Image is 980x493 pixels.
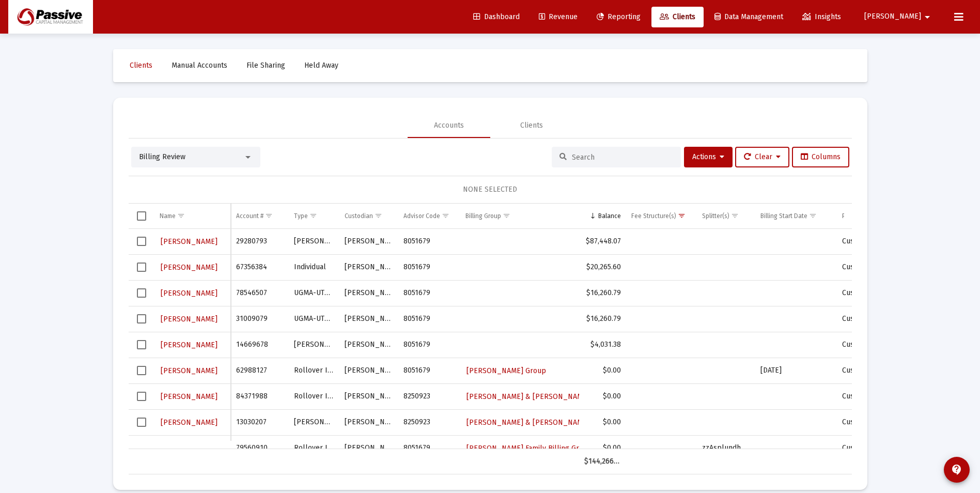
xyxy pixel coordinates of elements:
[345,212,373,220] div: Custodian
[473,12,520,21] span: Dashboard
[339,409,398,435] td: [PERSON_NAME]
[572,153,673,162] input: Search
[130,61,152,70] span: Clients
[864,12,921,21] span: [PERSON_NAME]
[465,363,547,378] a: [PERSON_NAME] Group
[137,263,146,272] div: Select row
[161,263,217,272] span: [PERSON_NAME]
[139,152,185,161] span: Billing Review
[539,12,578,21] span: Revenue
[678,212,686,220] span: Show filter options for column 'Fee Structure(s)'
[842,212,887,220] div: Payment Source
[160,212,176,220] div: Name
[160,312,219,327] button: [PERSON_NAME]
[304,61,338,70] span: Held Away
[289,306,339,332] td: UGMA-UTMA
[852,6,946,27] button: [PERSON_NAME]
[289,358,339,383] td: Rollover IRA
[231,435,289,461] td: 79560910
[289,229,339,255] td: [PERSON_NAME]
[692,152,724,161] span: Actions
[160,389,219,404] button: [PERSON_NAME]
[231,204,289,228] td: Column Account #
[842,417,910,427] div: Custodian billed
[842,262,910,272] div: Custodian billed
[731,212,739,220] span: Show filter options for column 'Splitter(s)'
[842,288,910,298] div: Custodian billed
[579,204,626,228] td: Column Balance
[339,358,398,383] td: [PERSON_NAME]
[398,254,460,280] td: 8051679
[466,392,612,401] span: [PERSON_NAME] & [PERSON_NAME] Group
[465,7,528,27] a: Dashboard
[398,383,460,409] td: 8250923
[842,391,910,402] div: Custodian billed
[231,409,289,435] td: 13030207
[702,212,729,220] div: Splitter(s)
[161,392,217,401] span: [PERSON_NAME]
[398,358,460,383] td: 8051679
[466,366,546,375] span: [PERSON_NAME] Group
[339,435,398,461] td: [PERSON_NAME]
[339,280,398,306] td: [PERSON_NAME]
[154,204,231,228] td: Column Name
[231,383,289,409] td: 84371988
[294,212,308,220] div: Type
[760,212,807,220] div: Billing Start Date
[584,456,621,467] div: $144,266.63
[755,204,837,228] td: Column Billing Start Date
[842,340,910,350] div: Custodian billed
[792,147,849,167] button: Columns
[660,12,695,21] span: Clients
[231,254,289,280] td: 67356384
[137,366,146,375] div: Select row
[597,12,641,21] span: Reporting
[842,314,910,324] div: Custodian billed
[289,204,339,228] td: Column Type
[697,435,756,461] td: zzAsplundh
[339,306,398,332] td: [PERSON_NAME]
[172,61,227,70] span: Manual Accounts
[231,306,289,332] td: 31009079
[289,280,339,306] td: UGMA-UTMA
[706,7,791,27] a: Data Management
[289,332,339,358] td: [PERSON_NAME]
[339,204,398,228] td: Column Custodian
[160,415,219,430] button: [PERSON_NAME]
[801,152,841,161] span: Columns
[137,418,146,427] div: Select row
[714,12,783,21] span: Data Management
[398,306,460,332] td: 8051679
[520,120,543,131] div: Clients
[465,441,593,456] a: [PERSON_NAME] Family Billing Group
[160,260,219,275] button: [PERSON_NAME]
[434,120,464,131] div: Accounts
[163,55,236,76] a: Manual Accounts
[121,55,161,76] a: Clients
[579,409,626,435] td: $0.00
[579,254,626,280] td: $20,265.60
[579,358,626,383] td: $0.00
[289,383,339,409] td: Rollover IRA
[735,147,789,167] button: Clear
[744,152,781,161] span: Clear
[651,7,704,27] a: Clients
[631,212,676,220] div: Fee Structure(s)
[579,332,626,358] td: $4,031.38
[466,444,592,453] span: [PERSON_NAME] Family Billing Group
[137,288,146,298] div: Select row
[588,7,649,27] a: Reporting
[160,337,219,352] button: [PERSON_NAME]
[684,147,733,167] button: Actions
[339,332,398,358] td: [PERSON_NAME]
[231,332,289,358] td: 14669678
[398,204,460,228] td: Column Advisor Code
[579,229,626,255] td: $87,448.07
[231,280,289,306] td: 78546507
[579,383,626,409] td: $0.00
[579,306,626,332] td: $16,260.79
[442,212,449,220] span: Show filter options for column 'Advisor Code'
[951,464,963,476] mat-icon: contact_support
[137,314,146,323] div: Select row
[626,204,697,228] td: Column Fee Structure(s)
